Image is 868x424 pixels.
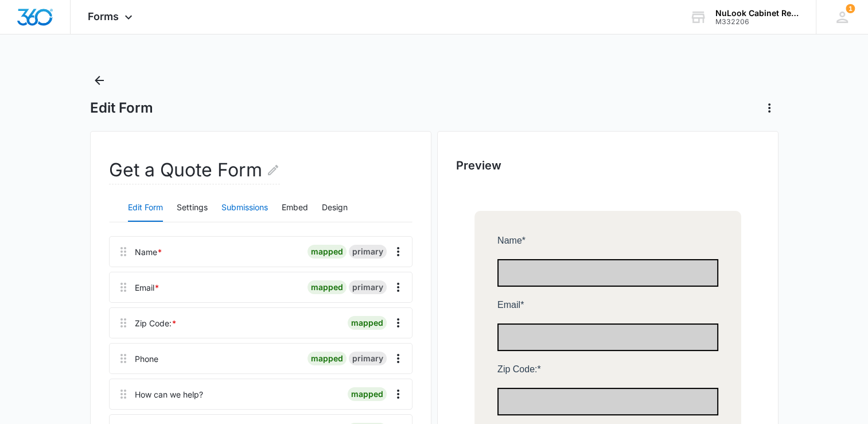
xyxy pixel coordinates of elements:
h2: Preview [456,157,760,174]
span: Phone [23,218,49,228]
button: Overflow Menu [389,314,407,332]
button: Actions [760,99,779,117]
button: Overflow Menu [389,349,407,368]
div: account id [715,18,799,26]
div: account name [715,9,799,18]
button: Edit Form Name [266,156,280,184]
button: Edit Form [128,194,163,222]
span: Image Upload: [23,361,83,371]
div: mapped [308,352,347,365]
button: Submissions [221,194,268,222]
div: mapped [308,280,347,294]
span: Email [23,89,46,99]
button: Overflow Menu [389,385,407,403]
div: Name [135,246,162,258]
div: Phone [135,353,158,365]
div: mapped [308,245,347,259]
button: Back [90,71,108,90]
div: primary [349,245,387,259]
button: Design [322,194,348,222]
div: mapped [348,387,387,401]
span: How can we help? [23,282,98,292]
span: 1 [846,4,855,13]
div: Zip Code: [135,317,177,329]
div: primary [349,280,387,294]
button: Settings [177,194,208,222]
h2: Get a Quote Form [109,156,280,184]
h1: Edit Form [90,99,153,117]
span: Name [23,25,48,34]
button: Embed [282,194,308,222]
span: Forms [88,10,119,22]
button: Overflow Menu [389,278,407,296]
button: Overflow Menu [389,242,407,261]
div: notifications count [846,4,855,13]
div: primary [349,352,387,365]
div: Email [135,282,159,294]
span: Zip Code: [23,153,63,163]
div: mapped [348,316,387,330]
div: How can we help? [135,388,203,400]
